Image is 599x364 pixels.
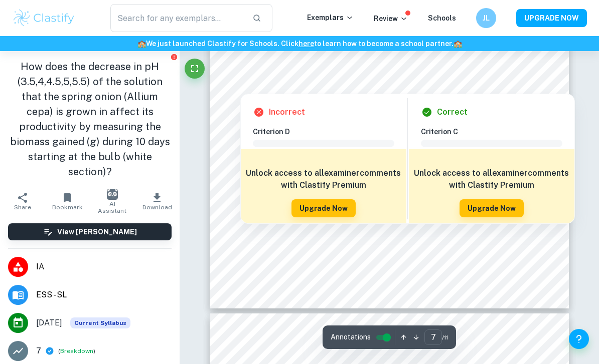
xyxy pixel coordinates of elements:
[107,189,118,200] img: AI Assistant
[12,8,76,28] img: Clastify logo
[569,329,589,349] button: Help and Feedback
[135,187,180,215] button: Download
[90,187,135,215] button: AI Assistant
[8,59,172,179] h1: How does the decrease in pH (3.5,4,4.5,5,5.5) of the solution that the spring onion (Allium cepa)...
[298,40,314,48] a: here
[57,226,137,237] h6: View [PERSON_NAME]
[36,345,41,357] p: 7
[291,199,356,217] button: Upgrade Now
[110,4,244,32] input: Search for any exemplars...
[454,40,462,48] span: 🏫
[8,223,172,240] button: View [PERSON_NAME]
[70,317,130,328] span: Current Syllabus
[331,332,371,342] span: Annotations
[142,204,172,211] span: Download
[36,261,172,273] span: IA
[52,204,83,211] span: Bookmark
[460,199,524,217] button: Upgrade Now
[36,317,62,329] span: [DATE]
[428,14,456,22] a: Schools
[437,106,468,118] h6: Correct
[414,167,569,191] h6: Unlock access to all examiner comments with Clastify Premium
[246,167,401,191] h6: Unlock access to all examiner comments with Clastify Premium
[2,38,597,49] h6: We just launched Clastify for Schools. Click to learn how to become a school partner.
[45,187,90,215] button: Bookmark
[14,204,31,211] span: Share
[374,13,408,24] p: Review
[137,40,146,48] span: 🏫
[442,333,448,342] span: / 11
[70,317,130,328] div: This exemplar is based on the current syllabus. Feel free to refer to it for inspiration/ideas wh...
[170,53,178,61] button: Report issue
[476,8,496,28] button: JL
[36,289,172,301] span: ESS - SL
[253,126,402,137] h6: Criterion D
[516,9,587,27] button: UPGRADE NOW
[481,13,492,24] h6: JL
[421,126,570,137] h6: Criterion C
[307,12,354,23] p: Exemplars
[96,200,129,214] span: AI Assistant
[58,346,95,356] span: ( )
[269,106,305,118] h6: Incorrect
[60,346,93,355] button: Breakdown
[185,59,205,79] button: Fullscreen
